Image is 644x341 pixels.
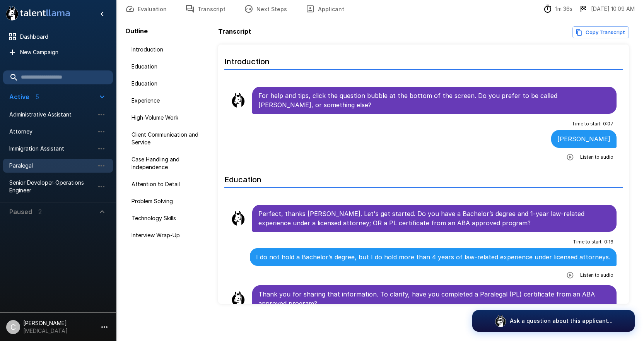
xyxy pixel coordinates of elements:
[132,114,209,122] span: High-Volume Work
[125,194,215,208] div: Problem Solving
[557,134,610,144] p: [PERSON_NAME]
[231,93,246,108] img: llama_clean.png
[132,180,209,188] span: Attention to Detail
[125,43,215,57] div: Introduction
[125,111,215,125] div: High-Volume Work
[472,310,635,332] button: Ask a question about this applicant...
[125,128,215,149] div: Client Communication and Service
[572,120,601,128] span: Time to start :
[132,197,209,205] span: Problem Solving
[224,167,623,188] h6: Education
[132,156,209,171] span: Case Handling and Independence
[580,271,613,279] span: Listen to audio
[132,231,209,239] span: Interview Wrap-Up
[258,290,610,308] p: Thank you for sharing that information. To clarify, have you completed a Paralegal (PL) certifica...
[125,77,215,91] div: Education
[132,63,209,70] span: Education
[125,211,215,225] div: Technology Skills
[224,49,623,70] h6: Introduction
[125,94,215,108] div: Experience
[231,211,246,226] img: llama_clean.png
[125,153,215,174] div: Case Handling and Independence
[132,46,209,53] span: Introduction
[580,153,613,161] span: Listen to audio
[132,131,209,146] span: Client Communication and Service
[132,214,209,222] span: Technology Skills
[218,27,251,35] b: Transcript
[231,291,246,307] img: llama_clean.png
[510,317,613,325] p: Ask a question about this applicant...
[125,228,215,242] div: Interview Wrap-Up
[125,60,215,74] div: Education
[543,4,572,14] div: The time between starting and completing the interview
[125,177,215,191] div: Attention to Detail
[573,238,603,246] span: Time to start :
[604,238,613,246] span: 0 : 16
[603,120,613,128] span: 0 : 07
[125,27,148,35] b: Outline
[256,252,610,262] p: I do not hold a Bachelor’s degree, but I do hold more than 4 years of law-related experience unde...
[572,26,629,38] button: Copy transcript
[132,80,209,87] span: Education
[132,97,209,105] span: Experience
[591,5,635,13] p: [DATE] 10:09 AM
[579,4,635,14] div: The date and time when the interview was completed
[494,315,507,327] img: logo_glasses@2x.png
[258,91,610,110] p: For help and tips, click the question bubble at the bottom of the screen. Do you prefer to be cal...
[258,209,610,228] p: Perfect, thanks [PERSON_NAME]. Let's get started. Do you have a Bachelor’s degree and 1-year law-...
[555,5,572,13] p: 1m 36s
